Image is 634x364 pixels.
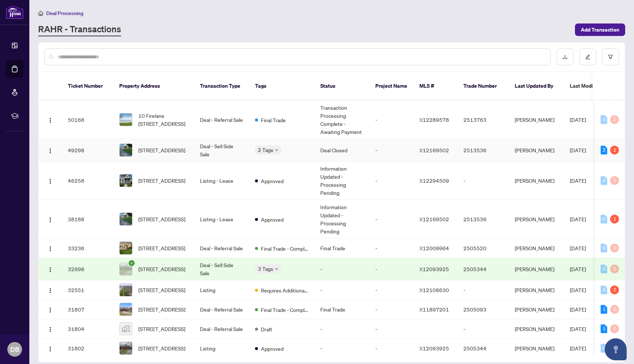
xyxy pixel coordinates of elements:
[44,144,56,156] button: Logo
[120,303,132,316] img: thumbnail-img
[62,258,113,280] td: 32698
[570,245,586,251] span: [DATE]
[458,258,509,280] td: 2505344
[120,263,132,275] img: thumbnail-img
[44,284,56,296] button: Logo
[138,286,185,294] span: [STREET_ADDRESS]
[44,342,56,354] button: Logo
[44,303,56,315] button: Logo
[570,82,615,90] span: Last Modified Date
[509,101,564,139] td: [PERSON_NAME]
[610,324,619,333] div: 0
[314,101,369,139] td: Transaction Processing Complete - Awaiting Payment
[570,177,586,184] span: [DATE]
[47,178,53,184] img: Logo
[419,116,449,123] span: X12289578
[261,345,284,353] span: Approved
[509,319,564,339] td: [PERSON_NAME]
[62,300,113,319] td: 31807
[120,213,132,225] img: thumbnail-img
[509,200,564,239] td: [PERSON_NAME]
[369,339,413,358] td: -
[602,48,619,65] button: filter
[47,267,53,273] img: Logo
[509,139,564,161] td: [PERSON_NAME]
[419,147,449,153] span: X12169502
[610,115,619,124] div: 0
[47,117,53,123] img: Logo
[120,284,132,296] img: thumbnail-img
[194,280,249,300] td: Listing
[62,280,113,300] td: 32551
[314,258,369,280] td: -
[369,101,413,139] td: -
[601,265,607,273] div: 0
[419,216,449,222] span: X12169502
[610,176,619,185] div: 0
[10,344,19,354] span: DB
[610,285,619,294] div: 2
[194,72,249,101] th: Transaction Type
[601,146,607,154] div: 2
[47,217,53,223] img: Logo
[120,342,132,354] img: thumbnail-img
[138,265,185,273] span: [STREET_ADDRESS]
[314,339,369,358] td: -
[62,139,113,161] td: 49298
[261,244,309,252] span: Final Trade - Completed
[138,215,185,223] span: [STREET_ADDRESS]
[458,239,509,258] td: 2505520
[419,287,449,293] span: X12108630
[129,260,135,266] span: check-circle
[601,176,607,185] div: 0
[458,139,509,161] td: 2513536
[369,139,413,161] td: -
[458,300,509,319] td: 2505093
[610,305,619,314] div: 0
[570,266,586,272] span: [DATE]
[601,215,607,223] div: 0
[413,72,458,101] th: MLS #
[47,346,53,352] img: Logo
[47,148,53,154] img: Logo
[47,307,53,313] img: Logo
[601,305,607,314] div: 1
[120,113,132,126] img: thumbnail-img
[138,305,185,313] span: [STREET_ADDRESS]
[314,72,369,101] th: Status
[47,288,53,294] img: Logo
[44,213,56,225] button: Logo
[261,286,309,294] span: Requires Additional Docs
[194,200,249,239] td: Listing - Lease
[120,174,132,187] img: thumbnail-img
[62,72,113,101] th: Ticket Number
[509,280,564,300] td: [PERSON_NAME]
[314,161,369,200] td: Information Updated - Processing Pending
[509,300,564,319] td: [PERSON_NAME]
[194,319,249,339] td: Deal - Referral Sale
[261,215,284,223] span: Approved
[44,175,56,186] button: Logo
[419,345,449,352] span: X12093925
[601,285,607,294] div: 0
[509,161,564,200] td: [PERSON_NAME]
[46,10,83,17] span: Deal Processing
[113,72,194,101] th: Property Address
[509,258,564,280] td: [PERSON_NAME]
[562,54,568,59] span: download
[62,200,113,239] td: 38188
[275,267,278,271] span: down
[601,244,607,252] div: 0
[44,242,56,254] button: Logo
[261,306,309,314] span: Final Trade - Completed
[458,339,509,358] td: 2505344
[44,323,56,335] button: Logo
[120,144,132,156] img: thumbnail-img
[314,280,369,300] td: -
[120,323,132,335] img: thumbnail-img
[575,23,625,36] button: Add Transaction
[47,327,53,332] img: Logo
[458,319,509,339] td: -
[509,239,564,258] td: [PERSON_NAME]
[138,244,185,252] span: [STREET_ADDRESS]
